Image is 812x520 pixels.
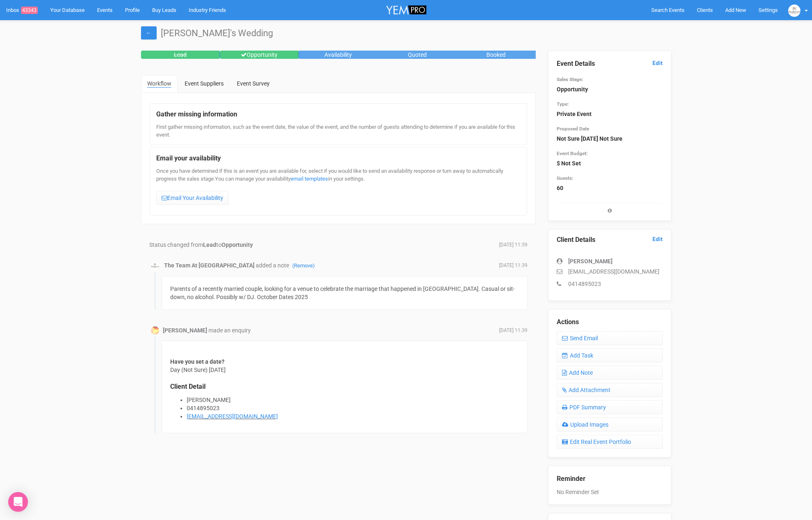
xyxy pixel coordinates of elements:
span: You can manage your availability in your settings. [215,176,365,182]
a: Edit Real Event Portfolio [557,435,663,449]
img: BGLogo.jpg [788,5,800,17]
li: [PERSON_NAME] [187,396,519,404]
strong: Opportunity [222,241,253,248]
div: Day (Not Sure) [DATE] [162,341,527,433]
a: email templates [291,176,328,182]
span: Clients [697,7,713,13]
strong: [PERSON_NAME] [163,327,207,334]
span: Status changed from to [149,241,253,248]
small: Proposed Date [557,126,589,132]
legend: Client Detail [170,382,519,392]
a: Add Attachment [557,383,663,397]
small: Event Budget: [557,151,588,156]
a: Edit [652,235,663,243]
small: Guests: [557,175,573,181]
strong: Lead [203,241,216,248]
span: added a note [256,262,315,269]
strong: $ Not Set [557,160,581,167]
span: [DATE] 11:39 [499,327,527,334]
small: Type: [557,101,569,107]
span: Search Events [651,7,685,13]
legend: Actions [557,318,663,327]
strong: Have you set a date? [170,358,224,365]
strong: Not Sure [DATE] Not Sure [557,135,622,142]
a: (Remove) [292,262,315,269]
legend: Reminder [557,474,663,484]
div: First gather missing information, such as the event date, the value of the event, and the number ... [156,123,521,139]
a: Add Note [557,366,663,380]
legend: Gather missing information [156,110,521,119]
div: Booked [457,51,536,59]
strong: [PERSON_NAME] [568,258,613,265]
a: Event Survey [231,75,276,92]
a: Event Suppliers [178,75,230,92]
legend: Event Details [557,59,663,69]
div: Availability [299,51,378,59]
div: Once you have determined if this is an event you are available for, select if you would like to s... [156,167,521,209]
span: made an enquiry [208,327,251,334]
div: Lead [141,51,220,59]
span: [DATE] 11:39 [499,241,527,248]
span: [DATE] 11:39 [499,262,527,269]
div: No Reminder Set [557,466,663,496]
strong: Private Event [557,111,592,117]
p: 0414895023 [557,280,663,288]
div: Quoted [378,51,457,59]
legend: Client Details [557,235,663,245]
strong: The Team At [GEOGRAPHIC_DATA] [164,262,254,269]
span: Add New [725,7,746,13]
strong: 60 [557,185,563,191]
a: Workflow [141,75,178,93]
a: ← [141,26,157,39]
a: Email Your Availability [156,191,229,205]
strong: Opportunity [557,86,588,93]
div: Opportunity [220,51,299,59]
li: 0414895023 [187,404,519,412]
a: Upload Images [557,418,663,432]
img: BGLogo.jpg [151,262,159,270]
a: PDF Summary [557,400,663,414]
p: [EMAIL_ADDRESS][DOMAIN_NAME] [557,267,663,276]
a: Add Task [557,348,663,362]
a: Edit [652,59,663,67]
h1: [PERSON_NAME]'s Wedding [141,28,671,38]
a: [EMAIL_ADDRESS][DOMAIN_NAME] [187,413,278,420]
div: Parents of a recently married couple, looking for a venue to celebrate the marriage that happened... [162,276,527,310]
a: Send Email [557,331,663,345]
div: Open Intercom Messenger [8,492,28,512]
small: Sales Stage: [557,77,583,82]
span: 43343 [21,7,38,14]
img: Profile Image [151,326,159,334]
legend: Email your availability [156,154,521,163]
